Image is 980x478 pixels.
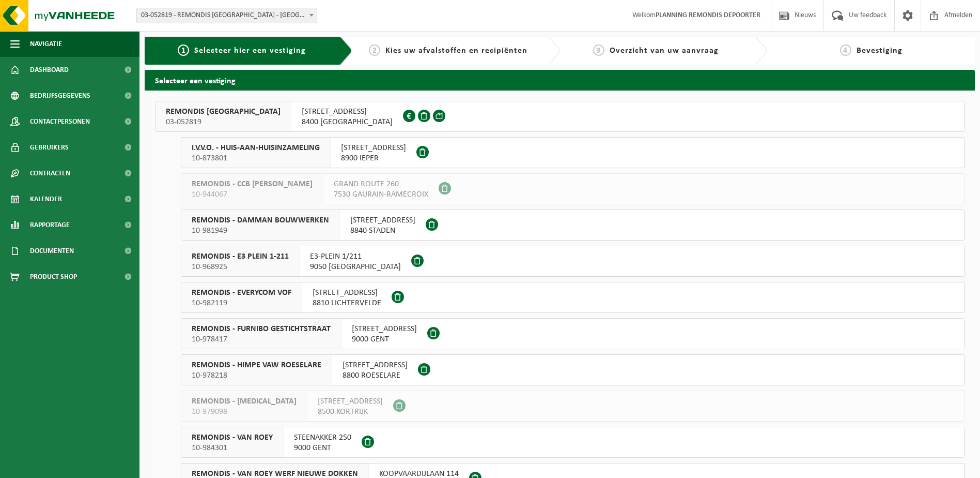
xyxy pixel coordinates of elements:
[145,70,975,90] h2: Selecteer een vestiging
[30,83,90,109] span: Bedrijfsgegevens
[610,47,719,55] span: Overzicht van uw aanvraag
[192,334,331,345] span: 10-978417
[181,354,965,385] button: REMONDIS - HIMPE VAW ROESELARE 10-978218 [STREET_ADDRESS]8800 ROESELARE
[192,432,273,443] span: REMONDIS - VAN ROEY
[192,143,320,153] span: I.V.V.O. - HUIS-AAN-HUISINZAMELING
[192,443,273,453] span: 10-984301
[192,179,313,189] span: REMONDIS - CCB [PERSON_NAME]
[181,282,965,313] button: REMONDIS - EVERYCOM VOF 10-982119 [STREET_ADDRESS]8810 LICHTERVELDE
[30,160,70,186] span: Contracten
[318,396,383,407] span: [STREET_ADDRESS]
[840,44,851,56] span: 4
[341,143,406,153] span: [STREET_ADDRESS]
[294,432,351,443] span: STEENAKKER 250
[352,324,417,334] span: [STREET_ADDRESS]
[166,117,281,127] span: 03-052819
[343,360,408,370] span: [STREET_ADDRESS]
[343,370,408,381] span: 8800 ROESELARE
[350,215,415,226] span: [STREET_ADDRESS]
[30,238,74,264] span: Documenten
[30,264,77,290] span: Product Shop
[313,298,381,308] span: 8810 LICHTERVELDE
[30,31,62,57] span: Navigatie
[136,8,317,23] span: 03-052819 - REMONDIS WEST-VLAANDEREN - OOSTENDE
[30,212,70,238] span: Rapportage
[310,251,401,262] span: E3-PLEIN 1/211
[352,334,417,345] span: 9000 GENT
[178,44,189,56] span: 1
[194,47,306,55] span: Selecteer hier een vestiging
[192,407,297,417] span: 10-979098
[155,101,965,132] button: REMONDIS [GEOGRAPHIC_DATA] 03-052819 [STREET_ADDRESS]8400 [GEOGRAPHIC_DATA]
[181,427,965,458] button: REMONDIS - VAN ROEY 10-984301 STEENAKKER 2509000 GENT
[181,318,965,349] button: REMONDIS - FURNIBO GESTICHTSTRAAT 10-978417 [STREET_ADDRESS]9000 GENT
[302,107,393,117] span: [STREET_ADDRESS]
[341,153,406,163] span: 8900 IEPER
[30,109,90,135] span: Contactpersonen
[166,107,281,117] span: REMONDIS [GEOGRAPHIC_DATA]
[137,8,317,23] span: 03-052819 - REMONDIS WEST-VLAANDEREN - OOSTENDE
[192,215,329,226] span: REMONDIS - DAMMAN BOUWWERKEN
[192,153,320,163] span: 10-873801
[294,443,351,453] span: 9000 GENT
[192,226,329,236] span: 10-981949
[30,57,69,83] span: Dashboard
[857,47,903,55] span: Bevestiging
[181,137,965,168] button: I.V.V.O. - HUIS-AAN-HUISINZAMELING 10-873801 [STREET_ADDRESS]8900 IEPER
[30,186,62,212] span: Kalender
[656,11,760,19] strong: PLANNING REMONDIS DEPOORTER
[181,210,965,241] button: REMONDIS - DAMMAN BOUWWERKEN 10-981949 [STREET_ADDRESS]8840 STADEN
[334,189,428,200] span: 7530 GAURAIN-RAMECROIX
[385,47,527,55] span: Kies uw afvalstoffen en recipiënten
[192,396,297,407] span: REMONDIS - [MEDICAL_DATA]
[192,360,321,370] span: REMONDIS - HIMPE VAW ROESELARE
[302,117,393,127] span: 8400 [GEOGRAPHIC_DATA]
[313,288,381,298] span: [STREET_ADDRESS]
[30,135,69,160] span: Gebruikers
[192,324,331,334] span: REMONDIS - FURNIBO GESTICHTSTRAAT
[192,262,289,272] span: 10-968925
[318,407,383,417] span: 8500 KORTRIJK
[192,298,291,308] span: 10-982119
[192,288,291,298] span: REMONDIS - EVERYCOM VOF
[192,251,289,262] span: REMONDIS - E3 PLEIN 1-211
[334,179,428,189] span: GRAND ROUTE 260
[192,189,313,200] span: 10-944067
[350,226,415,236] span: 8840 STADEN
[181,246,965,277] button: REMONDIS - E3 PLEIN 1-211 10-968925 E3-PLEIN 1/2119050 [GEOGRAPHIC_DATA]
[593,44,604,56] span: 3
[192,370,321,381] span: 10-978218
[369,44,380,56] span: 2
[310,262,401,272] span: 9050 [GEOGRAPHIC_DATA]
